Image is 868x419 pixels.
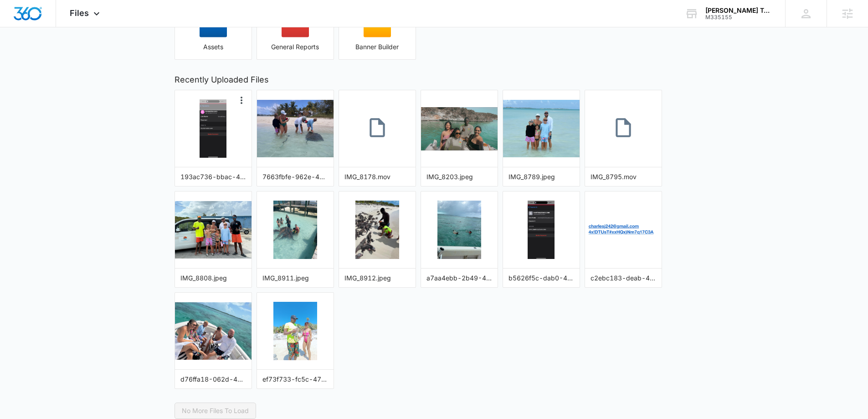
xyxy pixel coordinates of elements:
[273,201,317,259] img: IMG_8911.jpeg
[503,100,580,157] img: IMG_8789.jpeg
[339,43,416,51] div: Banner Builder
[175,6,252,60] button: Assets
[421,107,498,150] img: IMG_8203.jpeg
[705,14,772,21] div: account id
[437,201,481,259] img: a7aa4ebb-2b49-48e2-9152-93220dbe7010.jpeg
[508,172,574,181] div: IMG_8789.jpeg
[262,172,328,181] div: 7663fbfe-962e-455c-bee9-71236a723833.jpeg
[257,6,334,60] button: General Reports
[344,273,410,283] div: IMG_8912.jpeg
[591,172,656,181] div: IMG_8795.mov
[355,201,399,259] img: IMG_8912.jpeg
[175,73,694,86] h2: Recently Uploaded Files
[180,172,246,181] div: 193ac736-bbac-4779-b81f-a541cd4dc214.jpeg
[180,374,246,384] div: d76ffa18-062d-403e-b586-7612ec98d553.jpeg
[236,95,247,106] button: More Options
[339,6,416,60] button: Banner Builder
[262,374,328,384] div: ef73f733-fc5c-476a-91d7-973b3ca5fdb8.jpeg
[175,403,256,419] button: No More Files To Load
[257,43,334,51] div: General Reports
[175,302,252,360] img: d76ffa18-062d-403e-b586-7612ec98d553.jpeg
[528,201,555,259] img: b5626f5c-dab0-4fa8-a363-8f01a5cc334f.jpeg
[262,273,328,283] div: IMG_8911.jpeg
[200,99,226,158] img: 193ac736-bbac-4779-b81f-a541cd4dc214.jpeg
[344,172,410,181] div: IMG_8178.mov
[175,201,252,259] img: IMG_8808.jpeg
[273,302,317,360] img: ef73f733-fc5c-476a-91d7-973b3ca5fdb8.jpeg
[180,273,246,283] div: IMG_8808.jpeg
[70,8,89,18] span: Files
[585,223,662,237] img: c2ebc183-deab-4ac8-abdb-45f83e782792.jpeg
[508,273,574,283] div: b5626f5c-dab0-4fa8-a363-8f01a5cc334f.jpeg
[426,172,492,181] div: IMG_8203.jpeg
[426,273,492,283] div: a7aa4ebb-2b49-48e2-9152-93220dbe7010.jpeg
[705,7,772,14] div: account name
[175,43,252,51] div: Assets
[257,100,334,157] img: 7663fbfe-962e-455c-bee9-71236a723833.jpeg
[591,273,656,283] div: c2ebc183-deab-4ac8-abdb-45f83e782792.jpeg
